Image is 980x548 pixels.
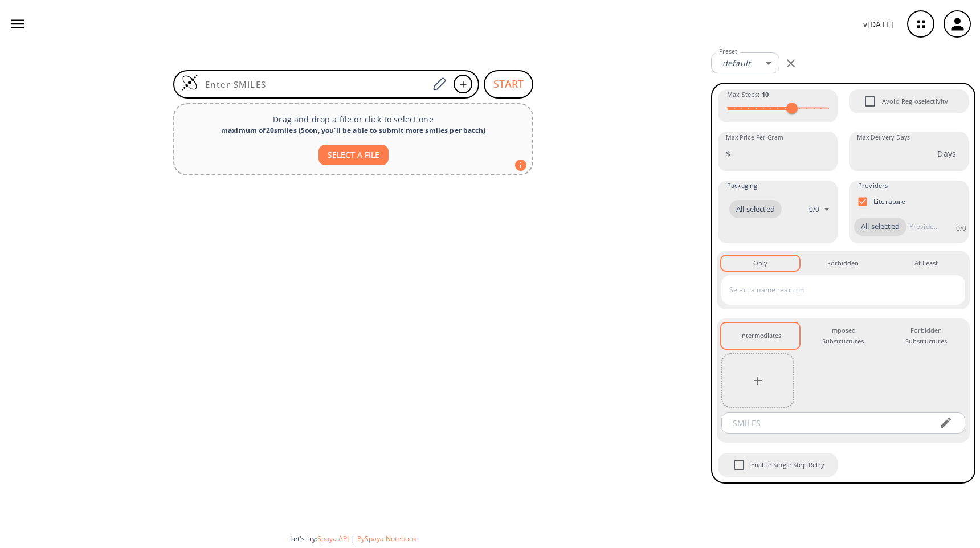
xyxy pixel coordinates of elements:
div: maximum of 20 smiles ( Soon, you'll be able to submit more smiles per batch ) [183,125,523,136]
p: 0 / 0 [809,205,819,214]
span: Providers [858,181,888,191]
button: At Least [887,256,965,271]
span: Enable Single Step Retry [727,453,751,477]
button: Forbidden [804,256,882,271]
label: Max Delivery Days [857,133,910,142]
p: $ [726,148,730,160]
div: Only [753,258,767,268]
div: Forbidden Substructures [896,325,956,346]
button: SELECT A FILE [318,145,389,166]
span: Avoid Regioselectivity [882,96,948,107]
span: All selected [729,204,782,215]
button: Intermediates [721,323,799,349]
label: Max Price Per Gram [726,133,783,142]
div: Imposed Substructures [813,325,873,346]
strong: 10 [762,90,769,99]
em: default [722,58,750,68]
p: Literature [873,197,906,206]
button: Only [721,256,799,271]
label: Preset [719,47,737,56]
div: Intermediates [740,330,781,341]
img: Logo Spaya [181,74,198,91]
button: PySpaya Notebook [357,534,416,543]
p: v [DATE] [863,18,893,30]
span: Enable Single Step Retry [751,460,825,470]
input: Enter SMILES [198,79,428,90]
button: Spaya API [317,534,349,543]
div: When Single Step Retry is enabled, if no route is found during retrosynthesis, a retry is trigger... [717,452,839,478]
input: Select a name reaction [726,281,943,299]
span: | [349,534,357,543]
span: All selected [854,221,906,232]
p: 0 / 0 [956,223,966,233]
span: Packaging [727,181,757,191]
input: Provider name [906,218,942,236]
span: Avoid Regioselectivity [858,89,882,113]
input: SMILES [725,412,930,434]
button: START [484,70,533,99]
span: Max Steps : [727,89,769,100]
p: Days [937,148,956,160]
p: Drag and drop a file or click to select one [183,113,523,125]
button: Imposed Substructures [804,323,882,349]
button: Forbidden Substructures [887,323,965,349]
div: Forbidden [827,258,859,268]
div: Let's try: [290,534,702,543]
div: At Least [914,258,938,268]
